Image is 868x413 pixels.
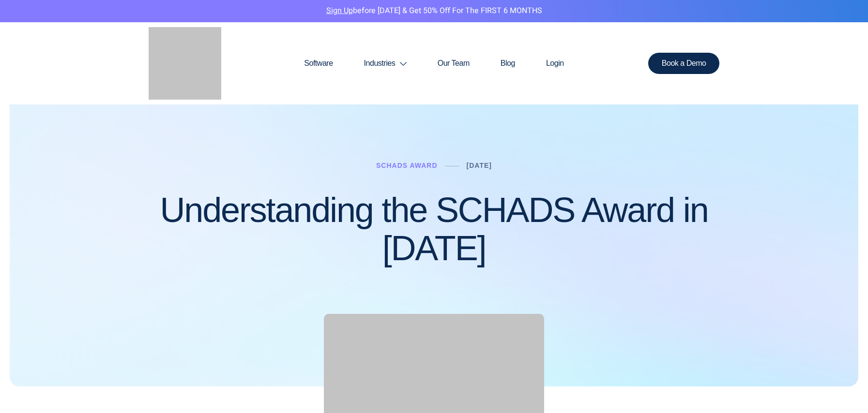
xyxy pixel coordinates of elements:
[149,191,720,267] h1: Understanding the SCHADS Award in [DATE]
[648,53,720,74] a: Book a Demo
[467,162,492,169] a: [DATE]
[662,59,706,67] span: Book a Demo
[376,162,438,169] a: Schads Award
[531,40,579,87] a: Login
[349,40,422,87] a: Industries
[485,40,531,87] a: Blog
[422,40,485,87] a: Our Team
[289,40,348,87] a: Software
[7,5,861,17] p: before [DATE] & Get 50% Off for the FIRST 6 MONTHS
[326,5,353,16] a: Sign Up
